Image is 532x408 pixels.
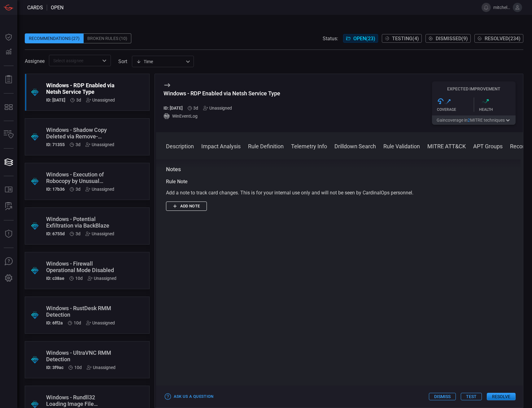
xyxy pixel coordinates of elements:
[334,142,376,150] button: Drilldown Search
[88,276,116,281] div: Unassigned
[74,365,82,370] span: Oct 05, 2025 9:03 AM
[46,305,115,318] div: Windows - RustDesk RMM Detection
[1,227,16,241] button: Threat Intelligence
[51,5,63,11] span: open
[76,98,81,102] span: Oct 13, 2025 3:27 AM
[427,142,466,150] button: MITRE ATT&CK
[46,127,114,140] div: Windows - Shadow Copy Deleted via Remove-CimInstance
[1,100,16,115] button: MITRE - Detection Posture
[1,182,16,197] button: Rule Catalog
[86,320,115,325] div: Unassigned
[46,171,114,184] div: Windows - Execution of Robocopy by Unusual Parent
[479,107,516,112] div: Health
[493,5,510,10] span: mitchellbernadsky
[473,142,503,150] button: APT Groups
[76,142,81,147] span: Oct 13, 2025 3:27 AM
[46,216,114,229] div: Windows - Potential Exfiltration via BackBlaze
[46,320,63,325] h5: ID: 6ff2a
[100,56,109,65] button: Open
[46,276,64,281] h5: ID: c38ae
[291,142,327,150] button: Telemetry Info
[74,320,81,325] span: Oct 05, 2025 9:05 AM
[164,106,183,111] h5: ID: [DATE]
[85,187,114,192] div: Unassigned
[1,271,16,286] button: Preferences
[46,187,65,192] h5: ID: 17b36
[461,393,482,400] button: Test
[85,231,114,236] div: Unassigned
[25,33,84,43] div: Recommendations (27)
[166,166,513,173] h3: Notes
[118,59,127,64] label: sort
[164,90,280,97] div: Windows - RDP Enabled via Netsh Service Type
[164,392,215,401] button: Ask Us a Question
[46,231,65,236] h5: ID: 6755d
[1,199,16,214] button: ALERT ANALYSIS
[1,127,16,142] button: Inventory
[437,107,474,112] div: Coverage
[1,155,16,170] button: Cards
[353,36,375,41] span: Open ( 23 )
[46,349,116,362] div: Windows - UltraVNC RMM Detection
[75,276,83,281] span: Oct 05, 2025 9:05 AM
[485,36,521,41] span: Resolved ( 234 )
[343,34,378,43] button: Open(23)
[76,231,81,236] span: Oct 13, 2025 3:27 AM
[25,58,45,64] span: Assignee
[203,106,232,111] div: Unassigned
[85,142,114,147] div: Unassigned
[86,98,115,102] div: Unassigned
[323,36,338,41] span: Status:
[166,189,513,197] div: Add a note to track card changes. This is for your internal use only and will not be seen by Card...
[46,98,65,102] h5: ID: [DATE]
[46,365,63,370] h5: ID: 3f9ac
[425,34,471,43] button: Dismissed(9)
[164,113,280,119] div: WinEventLog
[392,36,419,41] span: Testing ( 4 )
[1,254,16,269] button: Ask Us A Question
[487,393,516,400] button: Resolve
[432,115,516,125] button: Gaincoverage in2MITRE techniques
[201,142,241,150] button: Impact Analysis
[46,82,115,95] div: Windows - RDP Enabled via Netsh Service Type
[84,33,131,43] div: Broken Rules (10)
[436,36,468,41] span: Dismissed ( 9 )
[383,142,420,150] button: Rule Validation
[193,106,198,111] span: Oct 13, 2025 3:27 AM
[432,86,516,91] h5: Expected Improvement
[1,72,16,87] button: Reports
[46,394,115,407] div: Windows - Rundll32 Loading Image File (APT41)
[166,142,194,150] button: Description
[46,142,65,147] h5: ID: 71355
[27,5,43,11] span: Cards
[76,187,81,192] span: Oct 13, 2025 3:27 AM
[1,45,16,59] button: Detections
[382,34,422,43] button: Testing(4)
[166,178,513,185] div: Rule Note
[468,118,470,123] span: 2
[166,202,207,211] button: Add note
[474,34,523,43] button: Resolved(234)
[248,142,284,150] button: Rule Definition
[46,260,116,273] div: Windows - Firewall Operational Mode Disabled
[87,365,116,370] div: Unassigned
[429,393,456,400] button: Dismiss
[51,57,99,64] input: Select assignee
[136,59,184,65] div: Time
[1,30,16,45] button: Dashboard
